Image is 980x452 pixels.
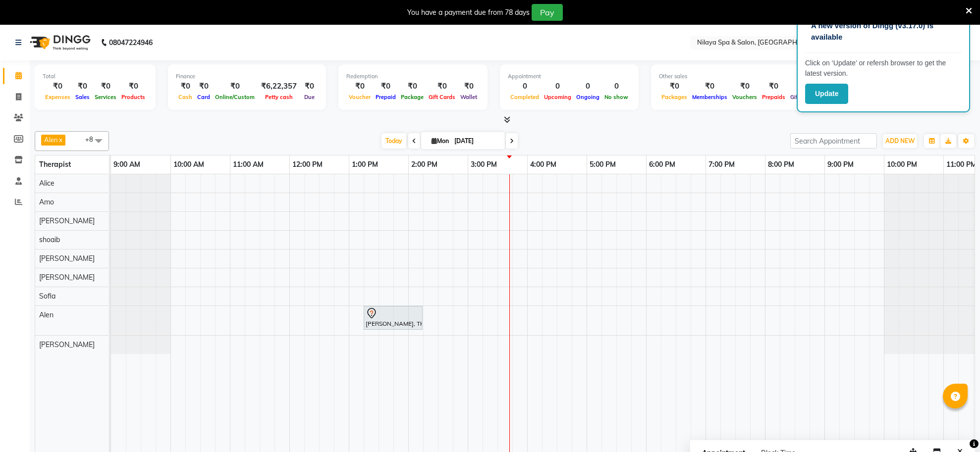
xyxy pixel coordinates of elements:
span: Completed [508,94,542,100]
div: Other sales [659,72,819,81]
a: 4:00 PM [528,157,559,172]
div: ₹0 [458,81,480,92]
div: Total [43,72,148,81]
span: Prepaids [760,94,788,100]
img: logo [25,29,93,56]
span: Ongoing [574,94,602,100]
div: ₹0 [373,81,398,92]
a: 6:00 PM [647,157,678,172]
span: Amo [39,198,54,206]
a: 12:00 PM [290,157,325,172]
div: ₹0 [788,81,819,92]
div: 0 [508,81,542,92]
span: Gift Cards [426,94,458,100]
span: Petty cash [263,94,295,100]
a: 11:00 PM [944,157,979,172]
span: Alen [44,136,58,144]
button: ADD NEW [883,134,917,148]
div: ₹6,22,357 [257,81,301,92]
span: Gift Cards [788,94,819,100]
a: 9:00 AM [111,157,143,172]
span: Packages [659,94,690,100]
span: Voucher [346,94,373,100]
span: Expenses [43,94,73,100]
div: ₹0 [690,81,730,92]
div: ₹0 [213,81,257,92]
span: Prepaid [373,94,398,100]
span: Products [119,94,148,100]
span: [PERSON_NAME] [39,273,95,282]
div: You have a payment due from 78 days [407,7,530,18]
button: Update [805,84,848,104]
div: ₹0 [730,81,760,92]
div: ₹0 [43,81,73,92]
span: Cash [176,94,195,100]
div: ₹0 [346,81,373,92]
div: ₹0 [92,81,119,92]
div: [PERSON_NAME], TK01, 01:15 PM-02:15 PM, Traditional Swedish Relaxation Therapy([DEMOGRAPHIC_DATA]... [365,307,422,328]
div: ₹0 [398,81,426,92]
span: Card [195,94,213,100]
span: Alen [39,310,54,319]
span: Memberships [690,94,730,100]
a: 10:00 AM [171,157,207,172]
div: ₹0 [119,81,148,92]
div: Finance [176,72,318,81]
span: [PERSON_NAME] [39,254,95,263]
a: 1:00 PM [349,157,381,172]
a: x [58,136,62,144]
div: ₹0 [195,81,213,92]
span: Today [381,133,406,149]
a: 2:00 PM [409,157,440,172]
span: Package [398,94,426,100]
span: [PERSON_NAME] [39,340,95,349]
span: Alice [39,179,54,188]
div: 0 [574,81,602,92]
a: 7:00 PM [706,157,737,172]
span: Online/Custom [213,94,257,100]
a: 3:00 PM [468,157,499,172]
span: No show [602,94,631,100]
a: 9:00 PM [825,157,856,172]
span: Sofia [39,292,55,301]
div: ₹0 [73,81,92,92]
span: Therapist [39,160,71,169]
div: Redemption [346,72,480,81]
a: 8:00 PM [765,157,797,172]
div: ₹0 [760,81,788,92]
button: Pay [532,4,563,21]
b: 08047224946 [109,29,153,56]
p: Click on ‘Update’ or refersh browser to get the latest version. [805,58,962,79]
span: Due [302,94,317,100]
span: [PERSON_NAME] [39,216,95,225]
a: 5:00 PM [587,157,618,172]
a: 11:00 AM [230,157,266,172]
span: +8 [85,135,101,143]
span: Mon [429,137,451,145]
span: Upcoming [542,94,574,100]
div: 0 [542,81,574,92]
input: 2025-09-01 [451,134,501,149]
span: Wallet [458,94,480,100]
div: ₹0 [659,81,690,92]
input: Search Appointment [790,133,877,149]
div: 0 [602,81,631,92]
div: ₹0 [426,81,458,92]
span: Vouchers [730,94,760,100]
div: ₹0 [176,81,195,92]
iframe: chat widget [938,412,970,442]
span: shoaib [39,235,60,244]
span: ADD NEW [885,137,915,145]
p: A new version of Dingg (v3.17.0) is available [811,20,956,43]
a: 10:00 PM [884,157,920,172]
div: ₹0 [301,81,318,92]
div: Appointment [508,72,631,81]
span: Sales [73,94,92,100]
span: Services [92,94,119,100]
